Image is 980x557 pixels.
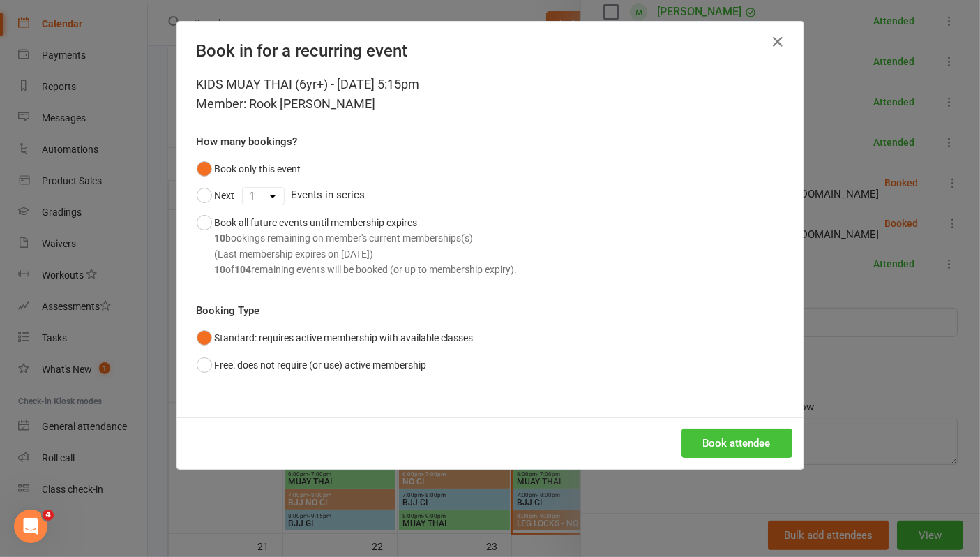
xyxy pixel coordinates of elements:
[197,182,235,209] button: Next
[767,31,790,53] button: Close
[215,215,518,278] div: Book all future events until membership expires
[681,429,792,458] button: Book attendee
[197,182,784,209] div: Events in series
[197,352,427,378] button: Free: does not require (or use) active membership
[197,209,518,283] button: Book all future events until membership expires10bookings remaining on member's current membershi...
[235,264,252,275] strong: 104
[43,510,54,521] span: 4
[215,232,226,244] strong: 10
[197,133,298,150] label: How many bookings?
[215,264,226,275] strong: 10
[197,75,784,114] div: KIDS MUAY THAI (6yr+) - [DATE] 5:15pm Member: Rook [PERSON_NAME]
[197,156,301,182] button: Book only this event
[14,510,47,543] iframe: Intercom live chat
[197,325,474,351] button: Standard: requires active membership with available classes
[197,302,260,319] label: Booking Type
[197,41,784,61] h4: Book in for a recurring event
[215,230,518,277] div: bookings remaining on member's current memberships(s) (Last membership expires on [DATE]) of rema...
